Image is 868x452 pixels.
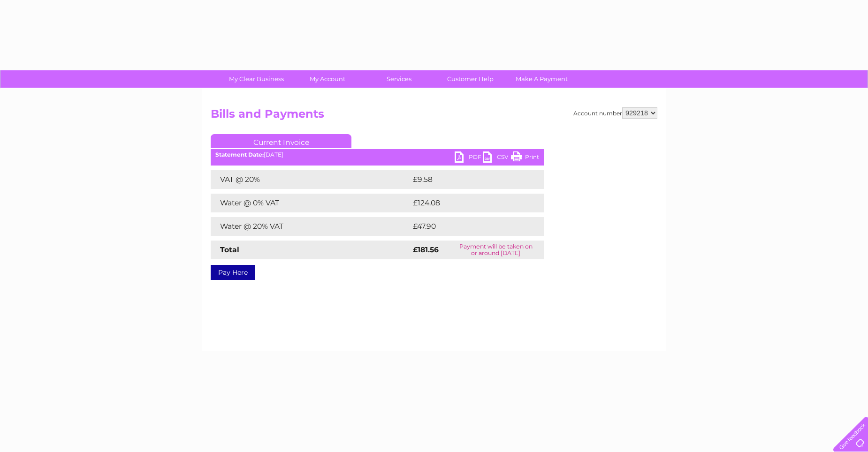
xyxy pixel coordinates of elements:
td: Water @ 0% VAT [211,194,411,212]
td: £9.58 [411,170,522,189]
b: Statement Date: [215,151,264,158]
a: Current Invoice [211,134,351,148]
a: My Account [289,70,366,88]
a: Make A Payment [503,70,580,88]
div: [DATE] [211,151,544,158]
a: My Clear Business [218,70,295,88]
a: CSV [483,151,511,165]
a: Services [360,70,438,88]
a: Pay Here [211,265,255,280]
a: PDF [455,151,483,165]
strong: Total [220,245,239,254]
td: £47.90 [411,217,525,236]
td: VAT @ 20% [211,170,411,189]
a: Print [511,151,539,165]
td: Payment will be taken on or around [DATE] [448,241,544,259]
td: Water @ 20% VAT [211,217,411,236]
a: Customer Help [432,70,509,88]
td: £124.08 [411,194,527,212]
h2: Bills and Payments [211,107,657,125]
strong: £181.56 [413,245,439,254]
div: Account number [573,107,657,119]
